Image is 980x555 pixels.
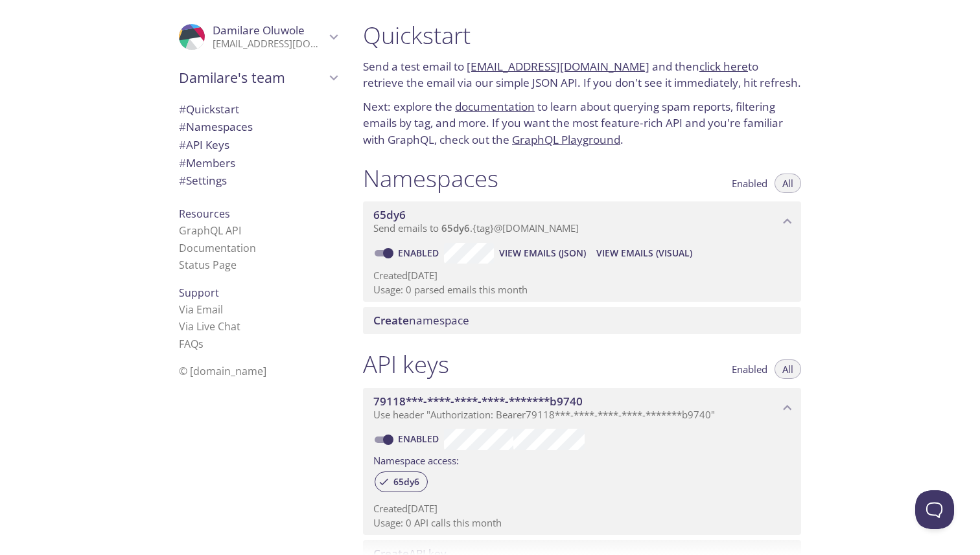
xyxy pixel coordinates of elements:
span: # [179,119,186,134]
a: Enabled [396,433,444,445]
button: All [775,359,801,379]
p: Created [DATE] [373,502,791,515]
button: View Emails (Visual) [591,243,697,264]
a: documentation [455,99,535,114]
span: © [DOMAIN_NAME] [179,364,266,378]
button: View Emails (JSON) [494,243,591,264]
h1: Quickstart [363,21,801,50]
span: View Emails (Visual) [596,245,692,261]
span: Create [373,313,409,328]
a: GraphQL Playground [512,132,620,147]
label: Namespace access: [373,450,459,469]
p: Next: explore the to learn about querying spam reports, filtering emails by tag, and more. If you... [363,98,801,148]
button: Enabled [724,174,775,193]
span: # [179,137,186,152]
p: Usage: 0 parsed emails this month [373,283,791,297]
span: Resources [179,207,230,221]
a: Status Page [179,258,237,272]
a: click here [699,59,748,74]
iframe: Help Scout Beacon - Open [915,490,954,529]
div: Team Settings [169,172,347,190]
a: Enabled [396,247,444,259]
a: GraphQL API [179,223,241,238]
p: [EMAIL_ADDRESS][DOMAIN_NAME] [213,38,325,51]
div: 65dy6 [375,471,428,492]
div: Damilare's team [169,61,347,95]
span: 65dy6 [441,221,470,234]
span: Support [179,286,219,300]
div: Create namespace [363,307,801,334]
a: Via Email [179,302,223,317]
a: Documentation [179,241,256,255]
div: 65dy6 namespace [363,201,801,242]
p: Usage: 0 API calls this month [373,516,791,530]
span: API Keys [179,137,229,152]
button: All [775,174,801,193]
div: Quickstart [169,100,347,119]
span: Members [179,155,235,170]
span: Namespaces [179,119,253,134]
span: Damilare Oluwole [213,23,305,38]
div: Members [169,154,347,172]
div: Namespaces [169,118,347,136]
button: Enabled [724,359,775,379]
span: 65dy6 [386,476,427,488]
span: Quickstart [179,102,239,117]
a: Via Live Chat [179,319,240,334]
span: s [198,337,204,351]
p: Created [DATE] [373,269,791,282]
span: View Emails (JSON) [499,245,586,261]
span: Send emails to . {tag} @[DOMAIN_NAME] [373,221,579,234]
div: Damilare Oluwole [169,16,347,58]
span: # [179,102,186,117]
span: # [179,173,186,188]
a: [EMAIL_ADDRESS][DOMAIN_NAME] [467,59,649,74]
span: # [179,155,186,170]
span: Damilare's team [179,69,325,87]
h1: Namespaces [363,164,498,193]
span: Settings [179,173,227,188]
a: FAQ [179,337,204,351]
span: 65dy6 [373,207,406,222]
p: Send a test email to and then to retrieve the email via our simple JSON API. If you don't see it ... [363,58,801,91]
span: namespace [373,313,469,328]
h1: API keys [363,350,449,379]
div: API Keys [169,136,347,154]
